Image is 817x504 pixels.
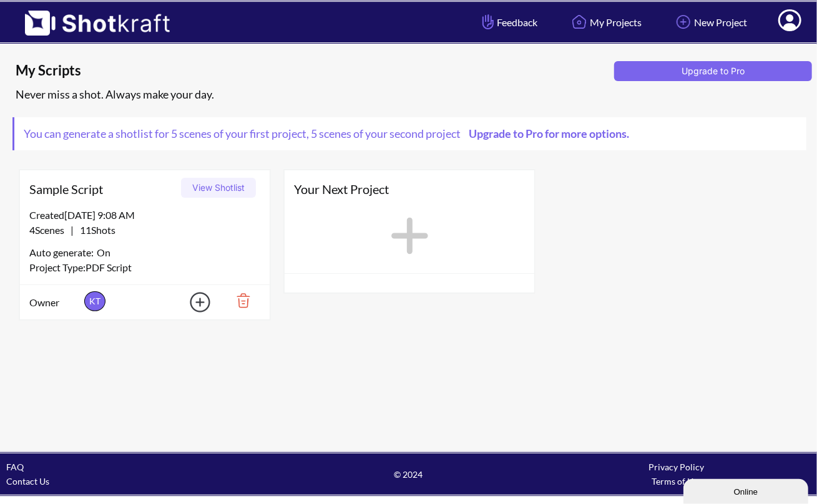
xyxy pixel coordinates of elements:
span: 4 Scenes [29,224,71,236]
span: Feedback [479,15,537,29]
button: Upgrade to Pro [614,61,812,81]
span: Auto generate: [29,245,97,260]
span: On [97,245,110,260]
img: Trash Icon [217,290,260,311]
span: My Scripts [16,61,610,80]
img: Home Icon [569,11,590,32]
img: Add Icon [170,288,214,316]
div: Project Type: PDF Script [29,260,260,275]
span: | [29,223,115,238]
iframe: chat widget [683,477,811,504]
span: 5 scenes of your second project [309,127,461,140]
button: View Shotlist [181,178,256,198]
img: Add Icon [673,11,694,32]
span: KT [84,291,105,311]
a: Contact Us [6,476,49,487]
a: FAQ [6,462,24,472]
a: New Project [663,6,756,39]
div: Terms of Use [542,474,811,488]
span: Sample Script [29,180,177,198]
span: 5 scenes of your first project , [169,127,309,140]
span: 11 Shots [74,224,115,236]
span: © 2024 [275,467,543,482]
span: Owner [29,295,81,310]
div: Privacy Policy [542,460,811,474]
div: Never miss a shot. Always make your day. [12,84,811,105]
span: You can generate a shotlist for [14,117,645,150]
a: My Projects [559,6,651,39]
div: Created [DATE] 9:08 AM [29,208,260,223]
span: Your Next Project [294,180,525,198]
img: Hand Icon [479,11,497,32]
a: Upgrade to Pro for more options. [461,127,635,140]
